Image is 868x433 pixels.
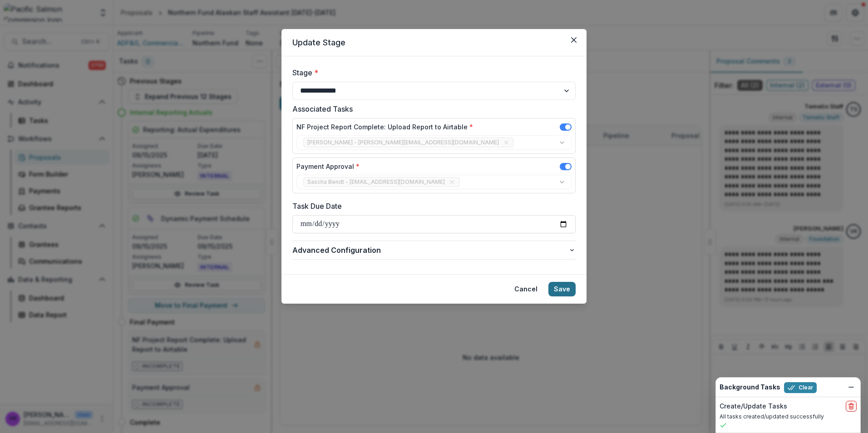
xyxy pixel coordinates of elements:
label: Associated Tasks [292,103,570,114]
label: Stage [292,67,570,78]
label: Payment Approval [296,162,360,171]
button: Clear [784,382,817,393]
label: Task Due Date [292,201,570,212]
button: delete [846,401,857,412]
button: Cancel [509,282,543,296]
h2: Background Tasks [720,384,780,391]
p: All tasks created/updated successfully [720,413,857,421]
button: Save [548,282,576,296]
button: Close [567,33,581,47]
span: Advanced Configuration [292,245,568,256]
button: Dismiss [846,382,857,393]
label: NF Project Report Complete: Upload Report to Airtable [296,122,473,132]
h2: Create/Update Tasks [720,403,787,410]
button: Advanced Configuration [292,241,576,259]
header: Update Stage [281,29,587,56]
